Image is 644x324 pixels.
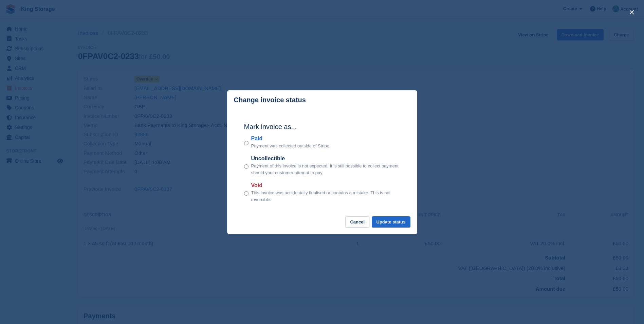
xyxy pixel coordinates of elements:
button: Update status [372,216,410,228]
button: Cancel [345,216,369,228]
h2: Mark invoice as... [244,122,400,132]
label: Void [251,181,400,190]
label: Uncollectible [251,155,400,163]
p: Payment of this invoice is not expected. It is still possible to collect payment should your cust... [251,163,400,176]
p: Change invoice status [234,96,306,104]
button: close [626,7,637,18]
p: This invoice was accidentally finalised or contains a mistake. This is not reversible. [251,190,400,203]
p: Payment was collected outside of Stripe. [251,143,331,149]
label: Paid [251,134,331,143]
